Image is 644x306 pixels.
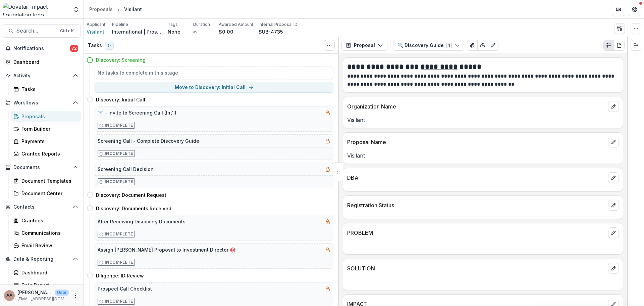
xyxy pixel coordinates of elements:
[98,246,235,253] h5: Assign [PERSON_NAME] Proposal to Investment Director 🎯
[347,102,605,111] p: Organization Name
[3,3,69,16] img: Dovetail Impact Foundation logo
[88,43,102,48] h3: Tasks
[168,21,178,28] p: Tags
[21,125,75,132] div: Form Builder
[96,191,166,199] h4: Discovery: Document Request
[603,40,614,51] button: Plaintext view
[105,150,133,157] p: Incomplete
[11,84,81,95] a: Tasks
[87,4,115,14] a: Proposals
[347,174,605,182] p: DBA
[105,122,133,128] p: Incomplete
[98,137,199,144] h5: Screening Call - Complete Discovery Guide
[59,27,75,35] div: Ctrl + K
[16,28,56,34] span: Search...
[259,28,283,35] p: SUB-4735
[105,231,133,237] p: Incomplete
[13,58,75,65] div: Dashboard
[21,177,75,184] div: Document Templates
[21,138,75,145] div: Payments
[71,3,81,16] button: Open entity switcher
[13,204,70,210] span: Contacts
[98,285,152,292] h5: Prospect Call Checklist
[347,264,605,272] p: SOLUTION
[347,116,619,124] p: Visilant
[6,293,12,298] div: Amit Antony Alex
[608,200,619,211] button: edit
[347,138,605,146] p: Proposal Name
[98,166,154,173] h5: Screening Call Decision
[105,259,133,265] p: Incomplete
[3,70,81,81] button: Open Activity
[87,28,104,35] a: Visilant
[98,109,176,116] h5: 📧 - Invite to Screening Call (Int'l)
[105,298,133,304] p: Incomplete
[614,40,625,51] button: PDF view
[17,289,52,296] p: [PERSON_NAME] [PERSON_NAME]
[89,6,113,13] div: Proposals
[87,21,105,28] p: Applicant
[612,3,625,16] button: Partners
[98,69,330,76] h5: No tasks to complete in this stage
[324,40,335,51] button: Toggle View Cancelled Tasks
[98,218,185,225] h5: After Receiving Discovery Documents
[96,96,145,103] h4: Discovery: Initial Call
[11,111,81,122] a: Proposals
[55,290,69,296] p: User
[21,281,75,289] div: Data Report
[21,217,75,224] div: Grantees
[13,73,70,79] span: Activity
[467,40,478,51] button: View Attached Files
[71,292,79,300] button: More
[219,28,233,35] p: $0.00
[70,45,78,52] span: 72
[11,136,81,147] a: Payments
[608,172,619,183] button: edit
[347,151,619,160] p: Visilant
[3,24,81,38] button: Search...
[13,165,70,170] span: Documents
[11,188,81,199] a: Document Center
[608,263,619,274] button: edit
[608,101,619,112] button: edit
[3,97,81,108] button: Open Workflows
[21,229,75,236] div: Communications
[608,227,619,238] button: edit
[393,40,464,51] button: 🔍 Discovery Guide1
[3,202,81,212] button: Open Contacts
[87,4,145,14] nav: breadcrumb
[95,82,333,93] button: Move to Discovery: Initial Call
[193,28,197,35] p: ∞
[11,279,81,291] a: Data Report
[21,86,75,93] div: Tasks
[347,229,605,237] p: PROBLEM
[608,137,619,147] button: edit
[112,28,162,35] p: International | Prospects Pipeline
[341,40,387,51] button: Proposal
[219,21,253,28] p: Awarded Amount
[11,240,81,251] a: Email Review
[3,56,81,68] a: Dashboard
[96,205,171,212] h4: Discovery: Documents Received
[3,162,81,173] button: Open Documents
[11,227,81,238] a: Communications
[11,215,81,226] a: Grantees
[17,296,69,302] p: [EMAIL_ADDRESS][DOMAIN_NAME]
[13,256,70,262] span: Data & Reporting
[21,242,75,249] div: Email Review
[11,175,81,186] a: Document Templates
[193,21,210,28] p: Duration
[259,21,298,28] p: Internal Proposal ID
[631,40,641,51] button: Expand right
[105,179,133,185] p: Incomplete
[3,254,81,264] button: Open Data & Reporting
[488,40,498,51] button: Edit as form
[3,43,81,54] button: Notifications72
[13,46,70,51] span: Notifications
[105,42,114,50] span: 0
[11,148,81,159] a: Grantee Reports
[628,3,641,16] button: Get Help
[124,6,142,13] div: Visilant
[21,150,75,157] div: Grantee Reports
